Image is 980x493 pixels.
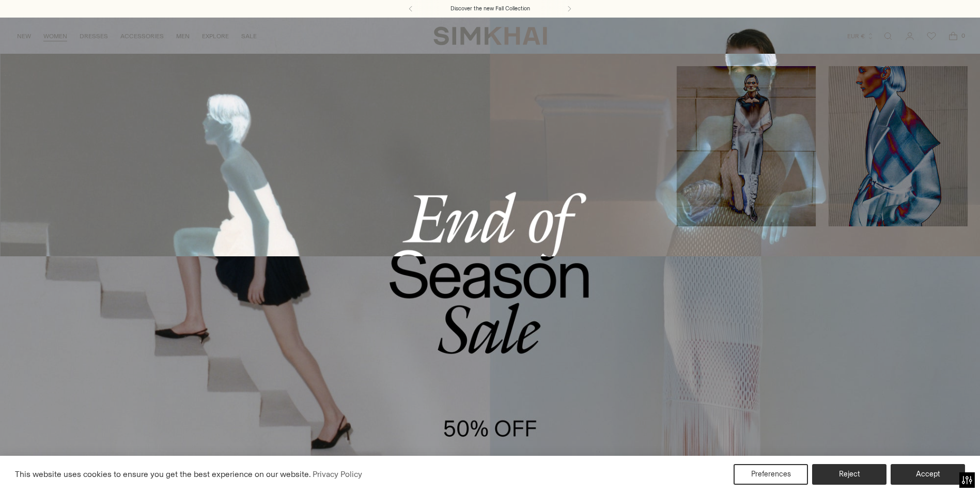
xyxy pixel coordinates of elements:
[899,26,920,47] a: Go to the account page
[450,5,530,13] a: Discover the new Fall Collection
[433,26,547,46] a: SIMKHAI
[241,25,257,48] a: SALE
[958,31,968,40] span: 0
[176,25,190,48] a: MEN
[15,469,311,479] span: This website uses cookies to ensure you get the best experience on our website.
[80,25,108,48] a: DRESSES
[202,25,229,48] a: EXPLORE
[734,464,808,485] button: Preferences
[120,25,164,48] a: ACCESSORIES
[891,464,965,485] button: Accept
[17,25,31,48] a: NEW
[943,26,963,47] a: Open cart modal
[812,464,886,485] button: Reject
[43,25,67,48] a: WOMEN
[921,26,942,47] a: Wishlist
[847,25,874,48] button: EUR €
[878,26,898,47] a: Open search modal
[311,467,364,482] a: Privacy Policy (opens in a new tab)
